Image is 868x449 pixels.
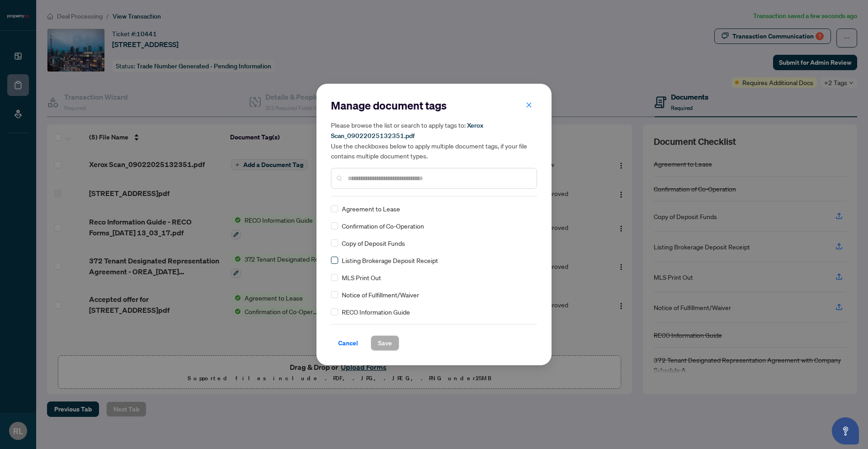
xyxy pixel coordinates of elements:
[342,255,438,265] span: Listing Brokerage Deposit Receipt
[832,417,859,444] button: Open asap
[338,336,358,350] span: Cancel
[342,290,419,300] span: Notice of Fulfillment/Waiver
[342,307,410,317] span: RECO Information Guide
[331,120,537,161] h5: Please browse the list or search to apply tags to: Use the checkboxes below to apply multiple doc...
[331,98,537,113] h2: Manage document tags
[526,102,532,108] span: close
[342,272,381,282] span: MLS Print Out
[371,335,399,351] button: Save
[342,221,424,231] span: Confirmation of Co-Operation
[342,204,400,214] span: Agreement to Lease
[342,238,405,248] span: Copy of Deposit Funds
[331,335,365,351] button: Cancel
